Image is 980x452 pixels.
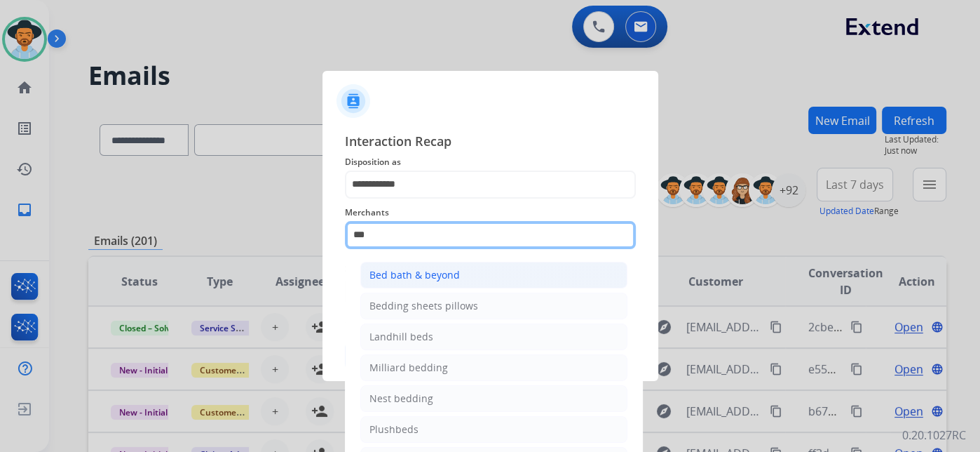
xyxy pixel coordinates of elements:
[345,204,636,221] span: Merchants
[345,131,636,154] span: Interaction Recap
[369,423,418,437] div: Plushbeds
[902,427,966,444] p: 0.20.1027RC
[369,361,448,375] div: Milliard bedding
[336,84,370,118] img: contactIcon
[369,392,433,406] div: Nest bedding
[369,299,478,313] div: Bedding sheets pillows
[369,330,433,344] div: Landhill beds
[345,154,636,171] span: Disposition as
[369,268,460,282] div: Bed bath & beyond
